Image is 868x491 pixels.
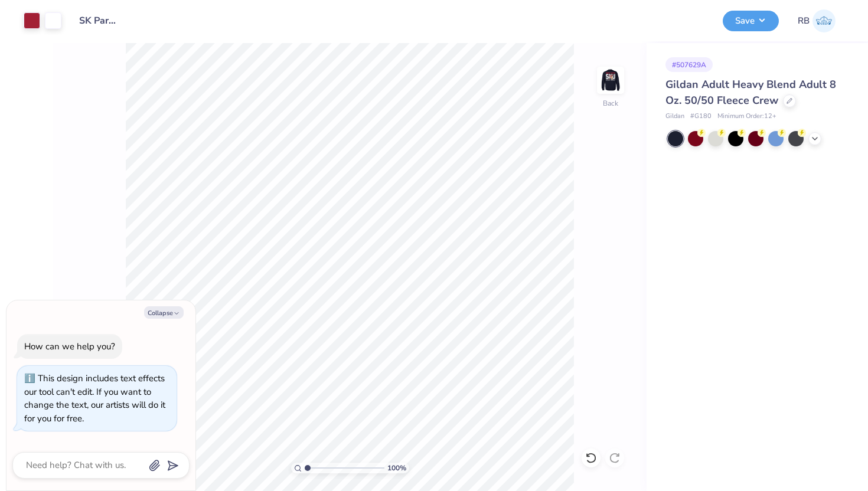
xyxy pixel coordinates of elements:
img: Back [599,68,622,92]
img: Riley Barbalat [812,9,836,32]
div: # 507629A [665,57,713,72]
button: Save [723,11,779,31]
span: # G180 [690,112,712,122]
div: How can we help you? [24,341,115,352]
div: Back [603,98,618,109]
div: This design includes text effects our tool can't edit. If you want to change the text, our artist... [24,372,165,424]
span: Minimum Order: 12 + [717,112,776,122]
span: Gildan Adult Heavy Blend Adult 8 Oz. 50/50 Fleece Crew [665,77,836,107]
input: Untitled Design [70,9,128,32]
a: RB [798,9,836,32]
span: RB [798,14,810,28]
span: Gildan [665,112,684,122]
button: Collapse [144,306,184,319]
span: 100 % [387,463,406,473]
